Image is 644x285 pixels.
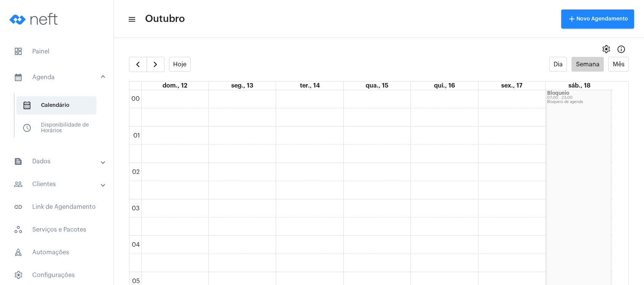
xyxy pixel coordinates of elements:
[567,14,576,23] mat-icon: add
[8,42,106,61] span: Painel
[14,180,23,189] mat-icon: sidenav icon
[147,57,164,72] button: Próximo Semana
[131,278,141,285] div: 05
[161,81,189,90] a: 12 de outubro de 2025
[14,248,23,257] span: sidenav icon
[169,57,191,72] button: Hoje
[14,180,101,189] mat-panel-title: Clientes
[16,119,96,137] span: Disponibilidade de Horários
[22,124,32,133] span: sidenav icon
[14,225,23,234] span: sidenav icon
[14,73,101,82] mat-panel-title: Agenda
[500,81,524,90] a: 17 de outubro de 2025
[132,132,141,139] div: 01
[14,271,23,280] span: sidenav icon
[8,243,106,262] span: Automações
[6,4,63,34] img: logo-neft-novo-2.png
[567,16,628,22] span: Novo Agendamento
[14,157,101,166] mat-panel-title: Dados
[614,42,629,57] button: Info
[130,241,141,248] div: 04
[14,202,23,211] mat-icon: sidenav icon
[128,15,135,24] mat-icon: sidenav icon
[571,57,604,72] button: Semana
[617,45,626,54] mat-icon: Info
[22,101,32,110] span: sidenav icon
[547,91,569,96] strong: Bloqueio
[547,100,611,104] div: Bloqueio de agenda
[130,205,141,212] div: 03
[5,175,114,193] mat-expansion-panel-header: sidenav iconClientes
[364,81,390,90] a: 15 de outubro de 2025
[230,81,255,90] a: 13 de outubro de 2025
[8,266,106,284] span: Configurações
[5,65,114,89] mat-expansion-panel-header: sidenav iconAgenda
[601,45,611,54] span: settings
[131,169,141,175] div: 02
[5,152,114,171] mat-expansion-panel-header: sidenav iconDados
[14,47,23,56] span: sidenav icon
[608,57,629,72] button: Mês
[298,81,321,90] a: 14 de outubro de 2025
[130,96,141,102] div: 00
[8,221,106,239] span: Serviços e Pacotes
[145,13,185,25] span: Outubro
[598,42,614,57] button: settings
[432,81,456,90] a: 16 de outubro de 2025
[561,9,634,28] button: Novo Agendamento
[14,157,23,166] mat-icon: sidenav icon
[14,73,23,82] mat-icon: sidenav icon
[129,57,147,72] button: Semana Anterior
[567,81,592,90] a: 18 de outubro de 2025
[8,198,106,216] span: Link de Agendamento
[5,89,114,148] div: sidenav iconAgenda
[549,57,567,72] button: Dia
[16,96,96,114] span: Calendário
[547,96,611,100] div: 07:00 - 23:00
